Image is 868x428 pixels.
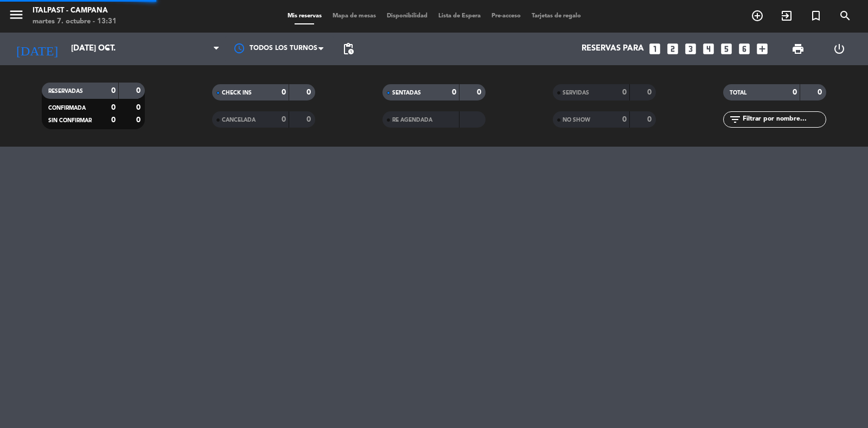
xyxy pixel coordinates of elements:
span: Lista de Espera [433,13,486,19]
span: SERVIDAS [563,90,589,96]
input: Filtrar por nombre... [742,114,826,125]
button: menu [8,7,24,27]
strong: 0 [136,116,143,124]
i: search [839,9,852,22]
span: RE AGENDADA [392,117,432,123]
strong: 0 [307,116,313,123]
strong: 0 [282,89,286,96]
div: LOG OUT [819,33,860,65]
i: looks_3 [684,42,698,56]
i: [DATE] [8,37,66,61]
strong: 0 [477,89,483,96]
i: menu [8,7,24,23]
strong: 0 [111,87,116,95]
strong: 0 [622,116,627,123]
strong: 0 [793,89,797,96]
div: martes 7. octubre - 13:31 [33,16,117,27]
i: add_circle_outline [751,9,764,22]
strong: 0 [136,104,143,111]
strong: 0 [452,89,456,96]
i: filter_list [729,113,742,126]
strong: 0 [282,116,286,123]
span: CANCELADA [222,117,256,123]
span: Tarjetas de regalo [526,13,586,19]
i: looks_6 [737,42,751,56]
strong: 0 [647,116,654,123]
strong: 0 [111,116,116,124]
span: Disponibilidad [381,13,433,19]
div: Italpast - Campana [33,5,117,16]
span: print [792,42,805,55]
i: power_settings_new [833,42,846,55]
span: RESERVADAS [48,89,83,94]
span: Pre-acceso [486,13,526,19]
i: arrow_drop_down [101,42,114,55]
strong: 0 [136,87,143,95]
i: looks_4 [701,42,716,56]
i: looks_one [648,42,662,56]
i: add_box [755,42,769,56]
i: turned_in_not [809,9,822,22]
strong: 0 [818,89,824,96]
span: Mapa de mesas [327,13,381,19]
span: pending_actions [342,42,355,55]
strong: 0 [647,89,654,96]
i: looks_5 [719,42,733,56]
span: TOTAL [730,90,746,96]
span: CHECK INS [222,90,252,96]
span: Mis reservas [282,13,327,19]
span: Reservas para [582,44,644,54]
span: NO SHOW [563,117,590,123]
span: CONFIRMADA [48,105,86,111]
strong: 0 [622,89,627,96]
span: SENTADAS [392,90,421,96]
strong: 0 [111,104,116,111]
i: exit_to_app [780,9,793,22]
i: looks_two [666,42,680,56]
span: SIN CONFIRMAR [48,118,92,123]
strong: 0 [307,89,313,96]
